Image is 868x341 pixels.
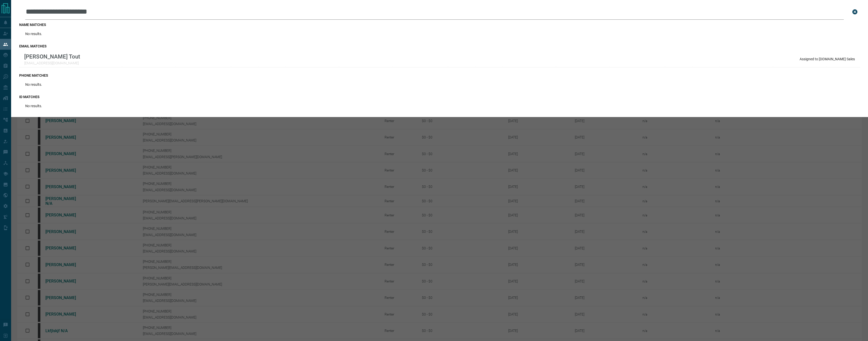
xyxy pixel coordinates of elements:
[19,23,860,27] h3: name matches
[19,44,860,48] h3: email matches
[25,32,42,36] p: No results.
[19,95,860,99] h3: id matches
[800,57,855,61] p: Assigned to [DOMAIN_NAME] Sales
[850,7,860,17] button: close search bar
[24,61,80,65] p: [EMAIL_ADDRESS][DOMAIN_NAME]
[24,53,80,60] p: [PERSON_NAME] Tout
[25,104,42,108] p: No results.
[25,82,42,87] p: No results.
[19,73,860,77] h3: phone matches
